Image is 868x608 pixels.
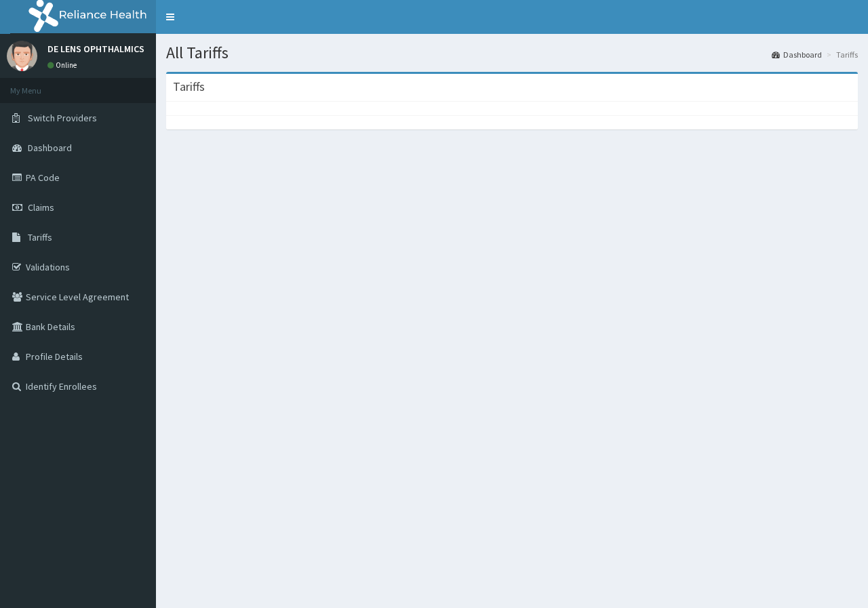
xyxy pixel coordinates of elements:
a: Online [47,60,80,70]
span: Claims [28,201,54,214]
span: Switch Providers [28,112,97,124]
h1: All Tariffs [166,44,858,62]
span: Tariffs [28,231,52,243]
h3: Tariffs [173,81,205,93]
a: Dashboard [772,49,822,60]
img: User Image [7,41,37,71]
li: Tariffs [823,49,858,60]
span: Dashboard [28,142,72,154]
p: DE LENS OPHTHALMICS [47,44,144,54]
